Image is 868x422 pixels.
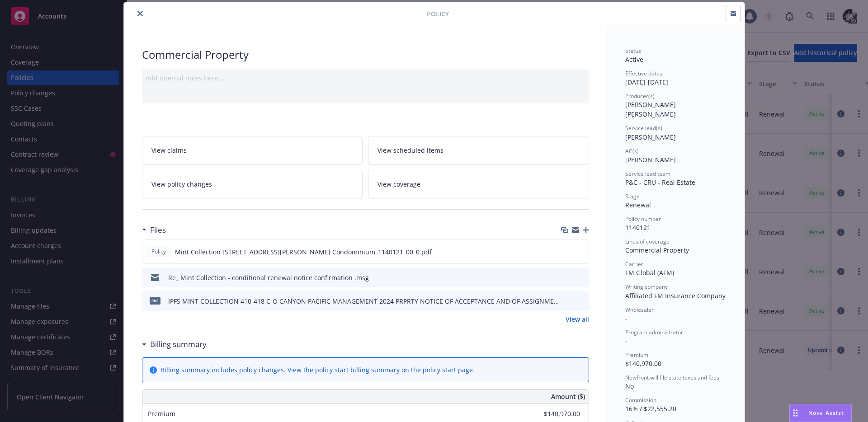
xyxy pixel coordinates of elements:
span: - [625,314,627,323]
h3: Billing summary [150,338,207,350]
span: Writing company [625,283,668,291]
div: Re_ Mint Collection - conditional renewal notice confirmation .msg [168,273,369,282]
div: Commercial Property [142,47,589,62]
span: Status [625,47,641,55]
a: View scheduled items [368,136,589,164]
div: Drag to move [790,404,801,422]
input: 0.00 [527,407,585,421]
span: 1140121 [625,223,651,232]
span: Carrier [625,260,643,268]
div: IPFS MINT COLLECTION 410-418 C-O CANYON PACIFIC MANAGEMENT 2024 PRPRTY NOTICE OF ACCEPTANCE AND O... [168,296,559,306]
span: Premium [148,409,175,418]
span: Newfront will file state taxes and fees [625,374,719,381]
button: preview file [577,247,585,257]
span: Producer(s) [625,92,655,100]
span: Commercial Property [625,246,689,254]
a: View coverage [368,170,589,198]
span: View claims [151,145,187,155]
span: Wholesaler [625,306,654,314]
a: View claims [142,136,363,164]
span: No [625,382,634,390]
button: download file [562,247,570,257]
h3: Files [150,224,166,236]
button: download file [563,296,570,306]
span: 16% / $22,555.20 [625,404,676,413]
span: Premium [625,351,648,359]
span: [PERSON_NAME] [PERSON_NAME] [625,100,678,118]
a: policy start page [423,366,473,374]
div: [DATE] - [DATE] [625,70,726,87]
span: P&C - CRU - Real Estate [625,178,695,187]
span: FM Global (AFM) [625,268,674,277]
button: preview file [577,273,585,282]
span: Affiliated FM Insurance Company [625,291,726,300]
span: - [625,337,627,345]
span: Stage [625,192,640,200]
span: View policy changes [151,179,212,189]
div: Billing summary includes policy changes. View the policy start billing summary on the . [160,365,475,375]
div: Billing summary [142,338,207,350]
button: close [135,8,146,19]
span: Program administrator [625,328,683,336]
span: $140,970.00 [625,359,661,368]
span: [PERSON_NAME] [625,133,676,141]
span: [PERSON_NAME] [625,155,676,164]
a: View policy changes [142,170,363,198]
button: preview file [577,296,585,306]
span: Lines of coverage [625,238,670,245]
span: Effective dates [625,70,662,77]
span: Policy [150,248,168,256]
span: Policy number [625,215,661,223]
span: Renewal [625,201,651,209]
span: View scheduled items [377,145,443,155]
button: download file [563,273,570,282]
button: Nova Assist [789,404,852,422]
span: pdf [150,297,160,304]
span: Amount ($) [551,392,585,401]
span: Active [625,55,643,64]
span: Mint Collection [STREET_ADDRESS][PERSON_NAME] Condominium_1140121_00_0.pdf [175,247,432,257]
span: View coverage [377,179,420,189]
span: Commission [625,396,656,404]
div: Files [142,224,166,236]
a: View all [566,314,589,324]
span: Nova Assist [808,409,844,417]
span: Policy [427,9,449,19]
div: Add internal notes here... [146,73,585,83]
span: Service lead team [625,170,670,178]
span: AC(s) [625,147,639,155]
span: Service lead(s) [625,124,662,132]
